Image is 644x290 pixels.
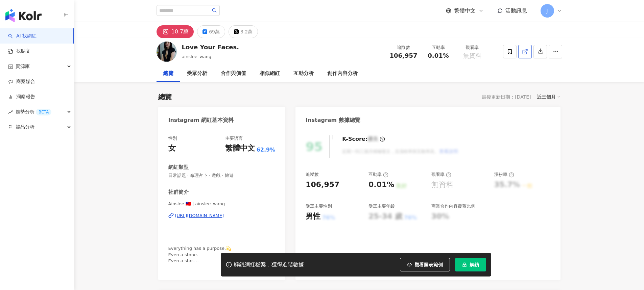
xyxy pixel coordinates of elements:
span: 無資料 [463,52,481,59]
div: 女 [168,143,176,154]
span: 資源庫 [16,59,30,74]
span: 62.9% [257,146,276,154]
div: 總覽 [158,92,172,102]
div: 網紅類型 [168,164,189,171]
button: 觀看圖表範例 [400,258,450,271]
div: 性別 [168,135,177,141]
div: 相似網紅 [260,70,280,78]
div: 69萬 [209,27,220,36]
div: 106,957 [306,180,339,190]
button: 3.2萬 [229,25,258,38]
span: 106,957 [390,52,418,59]
div: 互動分析 [293,70,314,78]
div: [URL][DOMAIN_NAME] [175,213,224,219]
div: 受眾主要年齡 [368,203,395,209]
div: 漲粉率 [494,172,514,178]
span: ainslee_wang [182,54,212,59]
div: 繁體中文 [225,143,255,154]
div: 觀看率 [431,172,451,178]
span: lock [462,262,467,267]
div: BETA [36,109,51,115]
div: 總覽 [163,70,173,78]
button: 解鎖 [455,258,486,271]
div: 創作內容分析 [327,70,358,78]
div: Instagram 網紅基本資料 [168,116,234,124]
span: 解鎖 [470,262,479,267]
div: K-Score : [342,135,385,143]
span: 趨勢分析 [16,104,51,120]
span: Everything has a purpose.💫 Even a stone. Even a star. Even you.🕊 [168,246,232,269]
span: 日常話題 · 命理占卜 · 遊戲 · 旅遊 [168,173,276,179]
div: 追蹤數 [390,44,418,51]
a: 找貼文 [8,48,30,55]
div: 合作與價值 [221,70,246,78]
div: 互動率 [368,172,388,178]
div: 10.7萬 [171,27,189,36]
a: 洞察報告 [8,94,35,100]
div: 受眾分析 [187,70,207,78]
div: 社群簡介 [168,189,189,196]
img: logo [5,9,42,22]
div: Instagram 數據總覽 [306,116,360,124]
div: 主要語言 [225,135,243,141]
div: 無資料 [431,180,454,190]
div: Love Your Faces. [182,43,239,51]
div: 互動率 [426,44,451,51]
span: 觀看圖表範例 [414,262,443,267]
img: KOL Avatar [157,42,177,62]
a: [URL][DOMAIN_NAME] [168,213,276,219]
span: Ainslee 🇹🇼 | ainslee_wang [168,201,276,207]
div: 追蹤數 [306,172,319,178]
span: 繁體中文 [454,7,476,15]
span: J [546,7,548,15]
div: 受眾主要性別 [306,203,332,209]
div: 近三個月 [537,93,560,101]
a: 商案媒合 [8,78,35,85]
span: search [212,8,217,13]
div: 男性 [306,211,320,222]
span: 競品分析 [16,120,34,135]
div: 解鎖網紅檔案，獲得進階數據 [234,261,304,268]
a: searchAI 找網紅 [8,33,37,39]
div: 3.2萬 [240,27,253,36]
span: rise [8,110,13,114]
div: 商業合作內容覆蓋比例 [431,203,475,209]
span: 活動訊息 [505,7,527,14]
div: 觀看率 [459,44,485,51]
button: 10.7萬 [157,25,194,38]
span: 0.01% [428,52,449,59]
div: 0.01% [368,180,394,190]
div: 最後更新日期：[DATE] [482,94,531,100]
button: 69萬 [197,25,225,38]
